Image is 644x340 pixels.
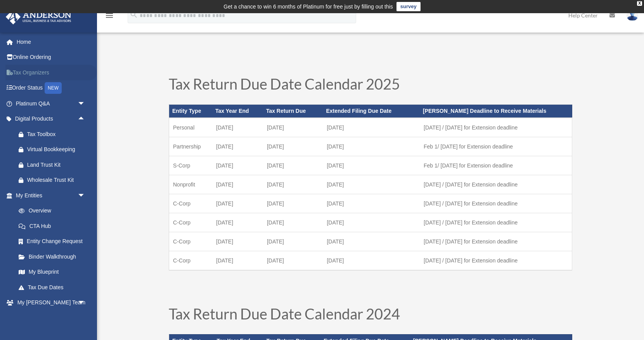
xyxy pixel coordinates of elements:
[420,118,572,137] td: [DATE] / [DATE] for Extension deadline
[5,295,97,311] a: My [PERSON_NAME] Teamarrow_drop_down
[323,232,420,251] td: [DATE]
[11,264,97,280] a: My Blueprint
[11,218,97,234] a: CTA Hub
[323,137,420,156] td: [DATE]
[323,175,420,194] td: [DATE]
[420,213,572,232] td: [DATE] / [DATE] for Extension deadline
[323,118,420,137] td: [DATE]
[396,2,421,11] a: survey
[212,118,263,137] td: [DATE]
[212,105,263,118] th: Tax Year End
[78,96,93,112] span: arrow_drop_down
[105,14,114,20] a: menu
[11,157,97,173] a: Land Trust Kit
[11,173,97,188] a: Wholesale Trust Kit
[11,280,93,295] a: Tax Due Dates
[169,156,213,175] td: S-Corp
[323,213,420,232] td: [DATE]
[169,137,213,156] td: Partnership
[420,105,572,118] th: [PERSON_NAME] Deadline to Receive Materials
[169,175,213,194] td: Nonprofit
[11,249,97,264] a: Binder Walkthrough
[130,10,138,19] i: search
[27,129,87,139] div: Tax Toolbox
[169,213,213,232] td: C-Corp
[420,232,572,251] td: [DATE] / [DATE] for Extension deadline
[169,251,213,270] td: C-Corp
[5,310,97,326] a: My Documentsarrow_drop_down
[78,188,93,204] span: arrow_drop_down
[5,65,97,80] a: Tax Organizers
[27,145,87,154] div: Virtual Bookkeeping
[263,175,323,194] td: [DATE]
[3,9,74,24] img: Anderson Advisors Platinum Portal
[420,194,572,213] td: [DATE] / [DATE] for Extension deadline
[11,234,97,249] a: Entity Change Request
[420,251,572,270] td: [DATE] / [DATE] for Extension deadline
[5,96,97,111] a: Platinum Q&Aarrow_drop_down
[263,213,323,232] td: [DATE]
[45,82,62,94] div: NEW
[5,188,97,203] a: My Entitiesarrow_drop_down
[169,118,213,137] td: Personal
[420,175,572,194] td: [DATE] / [DATE] for Extension deadline
[212,232,263,251] td: [DATE]
[78,295,93,311] span: arrow_drop_down
[5,34,97,50] a: Home
[323,105,420,118] th: Extended Filing Due Date
[212,251,263,270] td: [DATE]
[5,50,97,65] a: Online Ordering
[169,232,213,251] td: C-Corp
[5,80,97,96] a: Order StatusNEW
[263,137,323,156] td: [DATE]
[212,175,263,194] td: [DATE]
[263,232,323,251] td: [DATE]
[212,194,263,213] td: [DATE]
[169,76,572,95] h1: Tax Return Due Date Calendar 2025
[420,156,572,175] td: Feb 1/ [DATE] for Extension deadline
[11,203,97,219] a: Overview
[27,175,87,185] div: Wholesale Trust Kit
[420,137,572,156] td: Feb 1/ [DATE] for Extension deadline
[627,10,638,21] img: User Pic
[105,11,114,20] i: menu
[323,194,420,213] td: [DATE]
[323,156,420,175] td: [DATE]
[169,105,213,118] th: Entity Type
[212,137,263,156] td: [DATE]
[637,1,642,6] div: close
[5,111,97,127] a: Digital Productsarrow_drop_up
[169,194,213,213] td: C-Corp
[263,194,323,213] td: [DATE]
[263,105,323,118] th: Tax Return Due
[212,213,263,232] td: [DATE]
[11,142,97,157] a: Virtual Bookkeeping
[263,118,323,137] td: [DATE]
[78,310,93,326] span: arrow_drop_down
[323,251,420,270] td: [DATE]
[169,306,572,325] h1: Tax Return Due Date Calendar 2024
[78,111,93,127] span: arrow_drop_up
[263,251,323,270] td: [DATE]
[27,160,87,170] div: Land Trust Kit
[212,156,263,175] td: [DATE]
[223,2,393,11] div: Get a chance to win 6 months of Platinum for free just by filling out this
[263,156,323,175] td: [DATE]
[11,126,97,142] a: Tax Toolbox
